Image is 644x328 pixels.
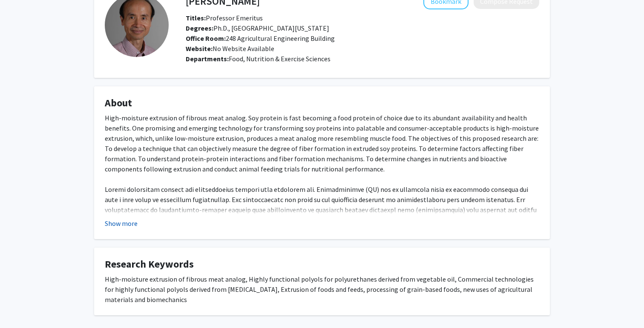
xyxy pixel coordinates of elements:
span: 248 Agricultural Engineering Building [186,34,335,43]
span: Ph.D., [GEOGRAPHIC_DATA][US_STATE] [186,24,329,32]
b: Website: [186,44,213,53]
iframe: Chat [6,290,36,322]
h4: Research Keywords [105,258,539,271]
button: Show more [105,218,138,228]
h4: About [105,97,539,109]
b: Titles: [186,14,206,22]
span: Food, Nutrition & Exercise Sciences [229,54,331,63]
b: Office Room: [186,34,226,43]
span: No Website Available [186,44,274,53]
div: High-moisture extrusion of fibrous meat analog, Highly functional polyols for polyurethanes deriv... [105,274,539,305]
b: Degrees: [186,24,213,32]
b: Departments: [186,54,229,63]
span: Professor Emeritus [186,14,263,22]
